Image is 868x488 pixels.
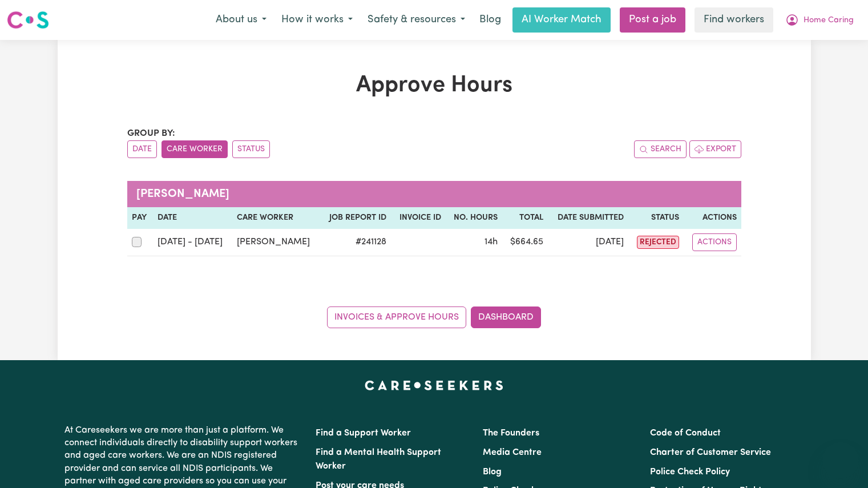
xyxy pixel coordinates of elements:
th: Invoice ID [391,207,445,229]
button: Search [634,140,687,158]
th: Status [628,207,683,229]
a: Charter of Customer Service [650,448,771,457]
span: 14 hours [485,237,498,247]
h1: Approve Hours [127,72,741,99]
span: Group by: [127,129,175,138]
td: [DATE] [548,229,628,256]
a: AI Worker Match [512,7,611,33]
span: Home Caring [804,14,854,27]
th: Pay [127,207,153,229]
button: Export [689,140,741,158]
button: My Account [778,8,861,32]
a: Dashboard [471,306,541,328]
th: Total [502,207,547,229]
button: Safety & resources [360,8,473,32]
a: Police Check Policy [650,467,730,477]
a: Find a Mental Health Support Worker [316,448,441,471]
a: Careseekers logo [7,7,49,33]
a: Blog [483,467,502,477]
span: rejected [637,236,679,249]
button: sort invoices by date [127,140,157,158]
td: # 241128 [320,229,391,256]
a: Post a job [620,7,685,33]
button: About us [208,8,274,32]
button: How it works [274,8,360,32]
td: $ 664.65 [502,229,547,256]
a: Blog [473,7,508,33]
a: Careseekers home page [365,381,503,390]
a: Media Centre [483,448,542,457]
th: No. Hours [446,207,503,229]
th: Job Report ID [320,207,391,229]
a: Code of Conduct [650,429,721,438]
a: Find a Support Worker [316,429,411,438]
th: Care worker [232,207,320,229]
button: Actions [692,233,737,251]
button: sort invoices by care worker [162,140,228,158]
th: Actions [684,207,741,229]
a: The Founders [483,429,539,438]
caption: [PERSON_NAME] [127,181,741,207]
img: Careseekers logo [7,10,49,30]
iframe: Button to launch messaging window [822,442,859,479]
th: Date [153,207,232,229]
a: Invoices & Approve Hours [327,306,466,328]
td: [PERSON_NAME] [232,229,320,256]
td: [DATE] - [DATE] [153,229,232,256]
button: sort invoices by paid status [232,140,270,158]
th: Date Submitted [548,207,628,229]
a: Find workers [695,7,773,33]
